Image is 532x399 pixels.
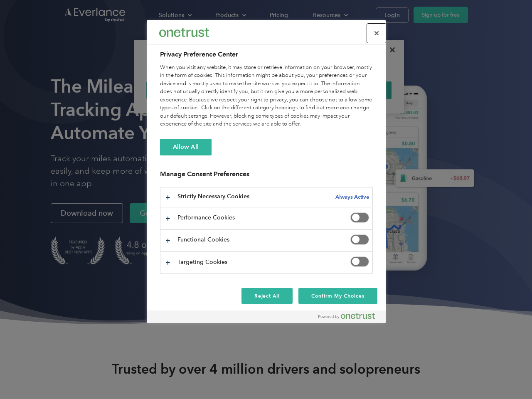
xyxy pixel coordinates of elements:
[147,20,386,323] div: Privacy Preference Center
[160,64,373,128] div: When you visit any website, it may store or retrieve information on your browser, mostly in the f...
[159,24,209,41] div: Everlance
[160,139,212,155] button: Allow All
[241,288,293,304] button: Reject All
[147,20,386,323] div: Preference center
[160,49,373,59] h2: Privacy Preference Center
[160,170,373,183] h3: Manage Consent Preferences
[159,28,209,37] img: Everlance
[318,313,375,319] img: Powered by OneTrust Opens in a new Tab
[367,24,386,42] button: Close
[298,288,377,304] button: Confirm My Choices
[318,313,382,323] a: Powered by OneTrust Opens in a new Tab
